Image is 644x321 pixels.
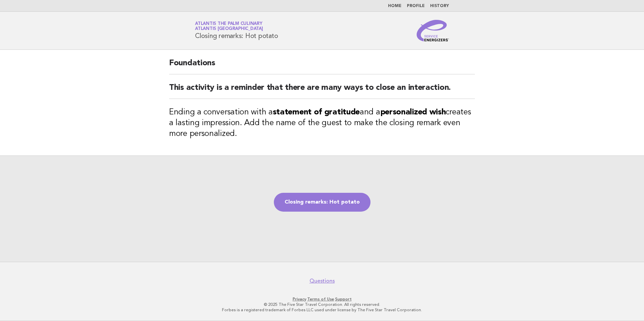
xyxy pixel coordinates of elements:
[430,4,449,8] a: History
[169,58,475,74] h2: Foundations
[388,4,401,8] a: Home
[407,4,425,8] a: Profile
[307,297,334,301] a: Terms of Use
[274,193,371,212] a: Closing remarks: Hot potato
[116,307,528,313] p: Forbes is a registered trademark of Forbes LLC used under license by The Five Star Travel Corpora...
[195,27,263,31] span: Atlantis [GEOGRAPHIC_DATA]
[273,108,360,116] strong: statement of gratitude
[169,82,475,99] h2: This activity is a reminder that there are many ways to close an interaction.
[417,20,449,41] img: Service Energizers
[310,278,335,284] a: Questions
[380,108,446,116] strong: personalized wish
[169,107,475,139] h3: Ending a conversation with a and a creates a lasting impression. Add the name of the guest to mak...
[116,296,528,302] p: · ·
[293,297,306,301] a: Privacy
[116,302,528,307] p: © 2025 The Five Star Travel Corporation. All rights reserved.
[195,22,278,39] h1: Closing remarks: Hot potato
[335,297,352,301] a: Support
[195,22,263,31] a: Atlantis The Palm CulinaryAtlantis [GEOGRAPHIC_DATA]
